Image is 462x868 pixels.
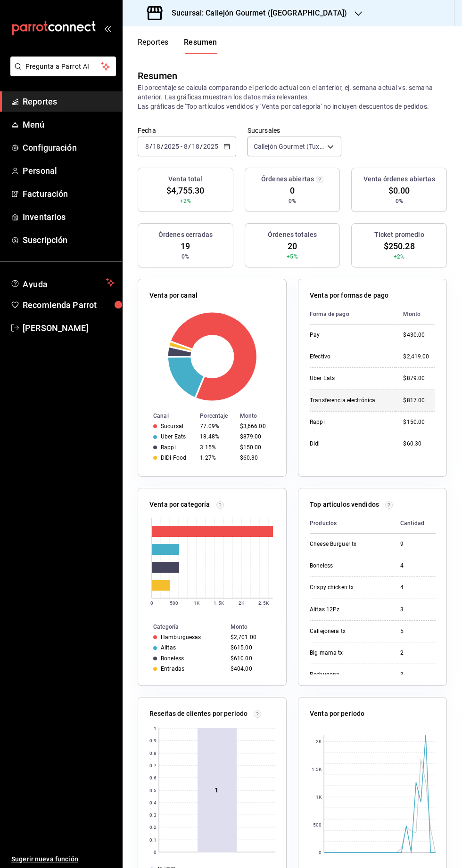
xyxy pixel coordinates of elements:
th: Productos [310,513,393,534]
div: $60.30 [403,440,435,448]
div: Rappi [310,418,385,426]
th: Monto [432,513,461,534]
p: El porcentaje se calcula comparando el período actual con el anterior, ej. semana actual vs. sema... [138,83,447,111]
div: $879.00 [240,433,272,440]
div: 9 [400,540,424,548]
text: 2K [316,739,322,744]
input: ---- [164,143,180,150]
th: Categoría [138,622,227,632]
div: $2,701.00 [231,634,271,641]
th: Porcentaje [196,411,236,421]
span: / [161,143,164,150]
div: $404.00 [231,665,271,672]
text: 1K [194,600,200,606]
p: Venta por periodo [310,709,364,719]
text: 0.1 [149,837,157,843]
div: $150.00 [240,444,272,451]
div: 2 [400,649,424,657]
span: +5% [287,252,297,261]
div: navigation tabs [138,38,217,54]
input: -- [183,143,188,150]
text: 0.4 [149,800,157,805]
div: Uber Eats [310,374,385,382]
div: $879.00 [403,374,435,382]
div: Cheese Burguer tx [310,540,385,548]
input: -- [152,143,161,150]
div: Boneless [161,655,184,662]
div: Hamburguesas [161,634,201,641]
span: / [200,143,203,150]
div: DiDi Food [161,454,186,461]
text: 1.5K [214,600,224,606]
button: Reportes [138,38,169,54]
span: $0.00 [388,184,410,197]
span: Recomienda Parrot [23,299,115,311]
th: Forma de pago [310,304,396,324]
label: Fecha [138,127,236,134]
h3: Venta órdenes abiertas [363,174,435,184]
span: +2% [180,197,191,205]
h3: Sucursal: Callejón Gourmet ([GEOGRAPHIC_DATA]) [164,8,347,19]
div: 1.27% [200,454,232,461]
th: Monto [396,304,435,324]
span: $4,755.30 [166,184,204,197]
button: Resumen [184,38,217,54]
div: Rappi [161,444,176,451]
div: Alitas 12Pz [310,606,385,614]
div: Didi [310,440,385,448]
div: Big mama tx [310,649,385,657]
span: Pregunta a Parrot AI [25,62,101,72]
text: 500 [170,600,178,606]
div: $817.00 [403,397,435,405]
button: open_drawer_menu [104,24,111,32]
p: Venta por categoría [149,500,210,510]
th: Canal [138,411,196,421]
span: - [181,143,182,150]
input: -- [191,143,200,150]
h3: Órdenes abiertas [261,174,314,184]
button: Pregunta a Parrot AI [10,57,116,76]
text: 1 [154,726,157,731]
text: 1K [316,795,322,800]
span: 0% [289,197,296,205]
span: / [149,143,152,150]
text: 0.9 [149,738,157,743]
h3: Ticket promedio [374,230,424,240]
text: 0 [319,850,322,855]
div: Sucursal [161,423,183,430]
span: +2% [394,252,404,261]
span: 20 [288,240,297,252]
span: 0% [181,252,189,261]
span: Configuración [23,141,115,154]
text: 0.2 [149,825,157,830]
text: 0.8 [149,751,157,756]
p: Reseñas de clientes por periodo [149,709,247,719]
span: [PERSON_NAME] [23,322,115,334]
div: Entradas [161,665,184,672]
text: 500 [313,822,322,827]
span: 19 [181,240,190,252]
div: 3 [400,671,424,679]
text: 1.5K [311,767,322,772]
th: Monto [236,411,287,421]
div: 18.48% [200,433,232,440]
span: Suscripción [23,234,115,246]
div: Alitas [161,644,176,651]
h3: Venta total [168,174,202,184]
a: Pregunta a Parrot AI [7,68,116,78]
text: 2K [239,600,245,606]
div: $610.00 [231,655,271,662]
div: Boneless [310,562,385,570]
div: Crispy chicken tx [310,584,385,592]
span: Reportes [23,95,115,108]
span: 0 [290,184,295,197]
div: Uber Eats [161,433,186,440]
div: Efectivo [310,353,385,361]
div: 4 [400,562,424,570]
th: Monto [227,622,286,632]
div: Pay [310,331,385,339]
span: / [188,143,191,150]
p: Venta por formas de pago [310,291,388,300]
div: 4 [400,584,424,592]
div: Callejonera tx [310,627,385,635]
